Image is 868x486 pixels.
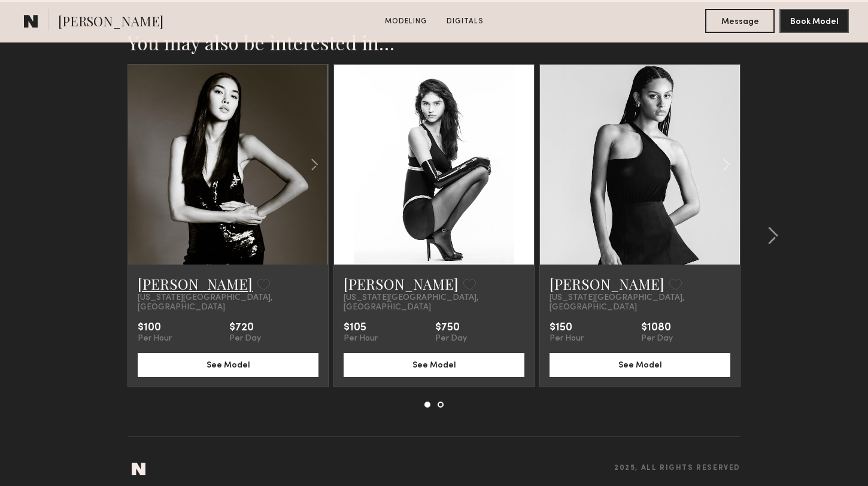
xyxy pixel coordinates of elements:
div: $1080 [641,322,673,334]
div: $150 [550,322,584,334]
div: Per Day [641,334,673,344]
span: 2025, all rights reserved [614,464,740,472]
a: [PERSON_NAME] [138,274,253,293]
div: Per Day [229,334,261,344]
button: See Model [550,353,730,377]
a: Book Model [779,16,849,26]
span: [US_STATE][GEOGRAPHIC_DATA], [GEOGRAPHIC_DATA] [344,293,524,312]
a: See Model [138,359,318,369]
button: Book Model [779,9,849,33]
div: $105 [344,322,378,334]
span: [US_STATE][GEOGRAPHIC_DATA], [GEOGRAPHIC_DATA] [550,293,730,312]
div: Per Hour [344,334,378,344]
a: [PERSON_NAME] [344,274,459,293]
div: $720 [229,322,261,334]
a: Modeling [380,16,432,27]
button: Message [705,9,775,33]
span: [US_STATE][GEOGRAPHIC_DATA], [GEOGRAPHIC_DATA] [138,293,318,312]
button: See Model [138,353,318,377]
h2: You may also be interested in… [128,31,740,54]
div: $750 [435,322,467,334]
div: Per Day [435,334,467,344]
a: [PERSON_NAME] [550,274,664,293]
div: Per Hour [550,334,584,344]
div: Per Hour [138,334,172,344]
a: See Model [344,359,524,369]
button: See Model [344,353,524,377]
a: Digitals [442,16,488,27]
div: $100 [138,322,172,334]
a: See Model [550,359,730,369]
span: [PERSON_NAME] [58,12,163,33]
